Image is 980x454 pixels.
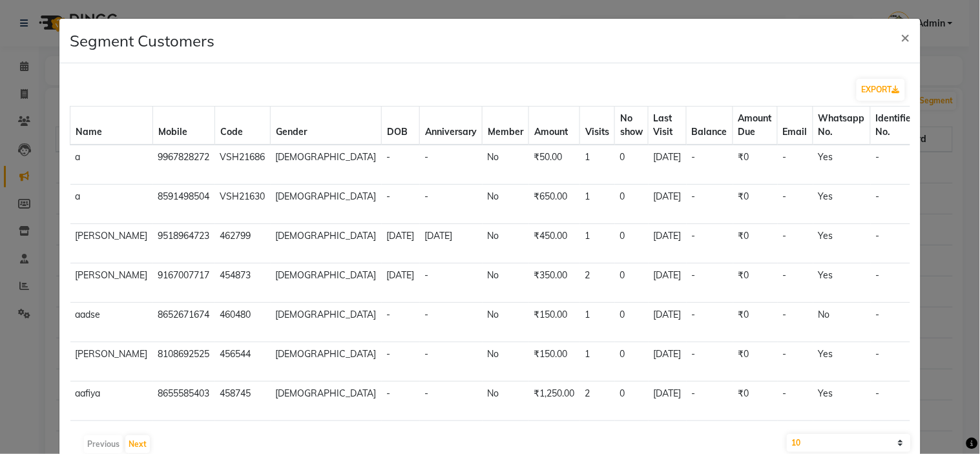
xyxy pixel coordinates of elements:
[271,382,382,421] td: [DEMOGRAPHIC_DATA]
[382,107,420,145] th: DOB
[382,342,420,382] td: -
[529,224,580,263] td: ₹450.00
[813,185,871,224] td: Yes
[215,224,271,263] td: 462799
[733,303,778,342] td: ₹0
[649,185,687,224] td: [DATE]
[153,145,215,185] td: 9967828272
[215,342,271,382] td: 456544
[153,263,215,303] td: 9167007717
[153,185,215,224] td: 8591498504
[615,382,649,421] td: 0
[529,107,580,145] th: Amount
[649,145,687,185] td: [DATE]
[271,107,382,145] th: Gender
[649,263,687,303] td: [DATE]
[778,145,813,185] td: -
[813,342,871,382] td: Yes
[778,342,813,382] td: -
[580,382,615,421] td: 2
[580,145,615,185] td: 1
[153,382,215,421] td: 8655585403
[778,107,813,145] th: Email
[420,145,483,185] td: -
[733,342,778,382] td: ₹0
[382,145,420,185] td: -
[649,224,687,263] td: [DATE]
[778,224,813,263] td: -
[420,263,483,303] td: -
[778,185,813,224] td: -
[901,27,910,46] span: ×
[580,185,615,224] td: 1
[580,263,615,303] td: 2
[687,107,733,145] th: Balance
[649,107,687,145] th: Last Visit
[215,263,271,303] td: 454873
[215,145,271,185] td: VSH21686
[615,303,649,342] td: 0
[580,107,615,145] th: Visits
[529,263,580,303] td: ₹350.00
[215,185,271,224] td: VSH21630
[687,185,733,224] td: -
[580,303,615,342] td: 1
[871,342,921,382] td: -
[271,303,382,342] td: [DEMOGRAPHIC_DATA]
[420,303,483,342] td: -
[778,303,813,342] td: -
[733,107,778,145] th: Amount Due
[483,263,529,303] td: No
[871,263,921,303] td: -
[70,263,153,303] td: [PERSON_NAME]
[813,224,871,263] td: Yes
[529,382,580,421] td: ₹1,250.00
[153,224,215,263] td: 9518964723
[215,303,271,342] td: 460480
[70,145,153,185] td: a
[733,382,778,421] td: ₹0
[580,224,615,263] td: 1
[271,224,382,263] td: [DEMOGRAPHIC_DATA]
[70,224,153,263] td: [PERSON_NAME]
[70,342,153,382] td: [PERSON_NAME]
[649,342,687,382] td: [DATE]
[615,107,649,145] th: No show
[483,107,529,145] th: Member
[271,263,382,303] td: [DEMOGRAPHIC_DATA]
[382,303,420,342] td: -
[382,185,420,224] td: -
[871,382,921,421] td: -
[615,342,649,382] td: 0
[153,342,215,382] td: 8108692525
[70,185,153,224] td: a
[687,145,733,185] td: -
[733,263,778,303] td: ₹0
[615,145,649,185] td: 0
[687,263,733,303] td: -
[70,303,153,342] td: aadse
[687,382,733,421] td: -
[70,29,214,52] h4: Segment Customers
[871,107,921,145] th: Identifier No.
[382,263,420,303] td: [DATE]
[420,224,483,263] td: [DATE]
[615,224,649,263] td: 0
[529,145,580,185] td: ₹50.00
[687,303,733,342] td: -
[733,145,778,185] td: ₹0
[271,145,382,185] td: [DEMOGRAPHIC_DATA]
[871,185,921,224] td: -
[615,263,649,303] td: 0
[215,107,271,145] th: Code
[483,185,529,224] td: No
[483,382,529,421] td: No
[483,303,529,342] td: No
[871,303,921,342] td: -
[529,185,580,224] td: ₹650.00
[813,145,871,185] td: Yes
[687,342,733,382] td: -
[857,79,905,101] button: EXPORT
[70,107,153,145] th: Name
[153,303,215,342] td: 8652671674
